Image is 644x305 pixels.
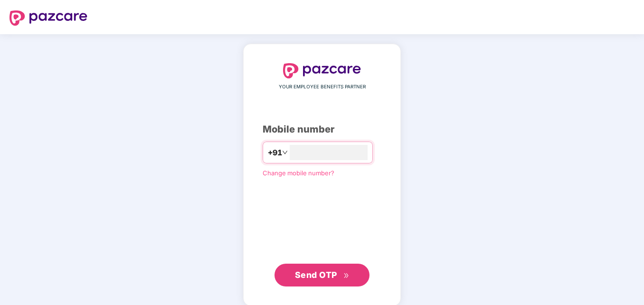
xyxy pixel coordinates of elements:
[268,147,282,159] span: +91
[279,83,366,91] span: YOUR EMPLOYEE BENEFITS PARTNER
[343,273,350,279] span: double-right
[295,270,337,280] span: Send OTP
[283,63,361,78] img: logo
[263,122,381,137] div: Mobile number
[282,150,288,155] span: down
[263,169,334,177] a: Change mobile number?
[275,264,369,286] button: Send OTPdouble-right
[9,10,87,26] img: logo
